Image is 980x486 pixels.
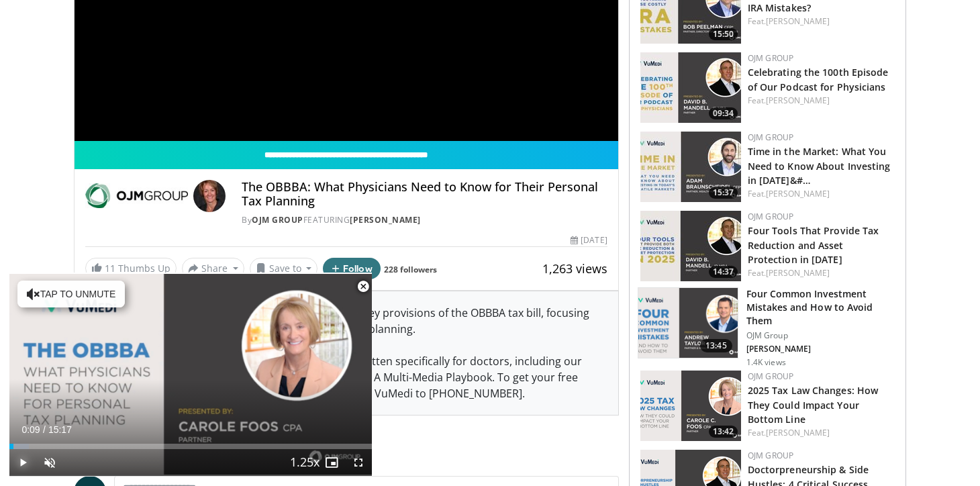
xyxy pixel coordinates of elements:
[709,266,738,278] span: 14:37
[252,214,303,226] a: OJM Group
[748,15,895,28] div: Feat.
[85,258,177,279] a: 11 Thumbs Up
[323,258,381,279] button: Follow
[748,371,794,382] a: OJM Group
[748,384,879,425] a: 2025 Tax Law Changes: How They Could Impact Your Bottom Line
[182,258,244,279] button: Share
[85,180,188,212] img: OJM Group
[709,28,738,40] span: 15:50
[748,95,895,107] div: Feat.
[9,444,372,449] div: Progress Bar
[640,132,741,202] img: cfc453be-3f74-41d3-a301-0743b7c46f05.150x105_q85_crop-smart_upscale.jpg
[43,424,46,435] span: /
[105,262,115,275] span: 11
[640,211,741,281] img: 6704c0a6-4d74-4e2e-aaba-7698dfbc586a.150x105_q85_crop-smart_upscale.jpg
[318,449,345,476] button: Enable picture-in-picture mode
[748,427,895,439] div: Feat.
[242,214,607,226] div: By FEATURING
[640,52,741,123] a: 09:34
[640,132,741,202] a: 15:37
[709,426,738,438] span: 13:42
[746,357,786,368] p: 1.4K views
[748,211,794,222] a: OJM Group
[748,224,879,265] a: Four Tools That Provide Tax Reduction and Asset Protection in [DATE]
[640,211,741,281] a: 14:37
[350,214,421,226] a: [PERSON_NAME]
[748,145,891,186] a: Time in the Market: What You Need to Know About Investing in [DATE]&#…
[21,424,40,435] span: 0:09
[746,287,897,328] h3: Four Common Investment Mistakes and How to Avoid Them
[709,107,738,119] span: 09:34
[748,132,794,143] a: OJM Group
[766,15,830,27] a: [PERSON_NAME]
[48,424,72,435] span: 15:17
[250,258,318,279] button: Save to
[291,449,318,476] button: Playback Rate
[345,449,372,476] button: Fullscreen
[746,344,897,354] p: [PERSON_NAME]
[748,267,895,279] div: Feat.
[640,371,741,441] img: d1aa8f41-d4be-4c34-826f-02b51e199514.png.150x105_q85_crop-smart_upscale.png
[766,95,830,106] a: [PERSON_NAME]
[748,450,794,461] a: OJM Group
[640,371,741,441] a: 13:42
[709,187,738,199] span: 15:37
[17,281,125,307] button: Tap to unmute
[9,449,36,476] button: Play
[766,267,830,279] a: [PERSON_NAME]
[766,188,830,199] a: [PERSON_NAME]
[640,52,741,123] img: 7438bed5-bde3-4519-9543-24a8eadaa1c2.150x105_q85_crop-smart_upscale.jpg
[36,449,63,476] button: Unmute
[766,427,830,438] a: [PERSON_NAME]
[193,180,226,212] img: Avatar
[638,288,738,358] img: f90543b2-11a1-4aab-98f1-82dfa77c6314.png.150x105_q85_crop-smart_upscale.png
[638,287,897,368] a: 13:45 Four Common Investment Mistakes and How to Avoid Them OJM Group [PERSON_NAME] 1.4K views
[350,273,377,301] button: Close
[746,330,897,341] p: OJM Group
[571,234,607,246] div: [DATE]
[384,264,437,275] a: 228 followers
[748,188,895,200] div: Feat.
[748,52,794,64] a: OJM Group
[242,180,607,209] h4: The OBBBA: What Physicians Need to Know for Their Personal Tax Planning
[700,339,732,352] span: 13:45
[9,273,372,477] video-js: Video Player
[748,66,889,93] a: Celebrating the 100th Episode of Our Podcast for Physicians
[542,260,607,277] span: 1,263 views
